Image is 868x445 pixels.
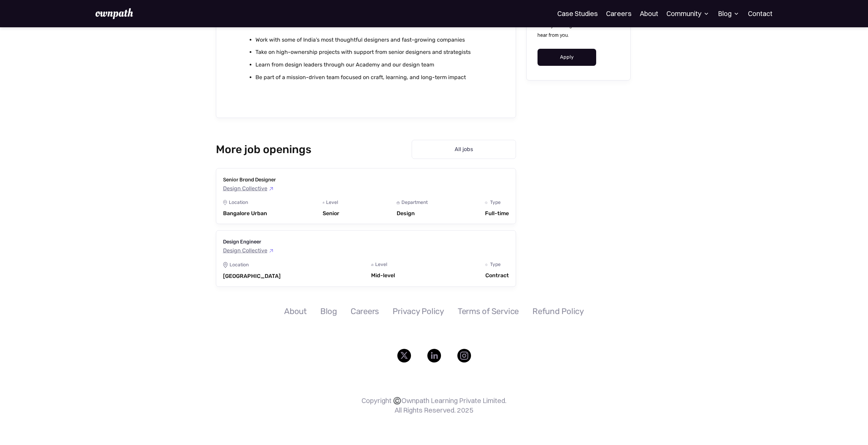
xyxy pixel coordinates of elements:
img: Clock Icon - Job Board X Webflow Template [485,264,488,266]
div: Senior [323,210,341,217]
li: Learn from design leaders through our Academy and our design team [255,60,485,70]
div: Community [666,10,710,18]
a: Design EngineerDesign CollectiveLocation Icon - Job Board X Webflow TemplateLocation[GEOGRAPHIC_D... [216,230,516,287]
a: Contact [748,10,773,18]
div: Design [397,210,429,217]
a: About [284,307,307,315]
img: Location Icon - Job Board X Webflow Template [223,262,228,268]
div: Location [230,262,249,268]
a: Terms of Service [458,307,519,315]
a: Blog [320,307,337,315]
h2: More job openings [216,143,320,156]
p: Think you're a good fit? We'd love to hear from you. [538,21,619,40]
div: Department [401,200,428,205]
div: Design Collective [223,248,267,254]
a: Apply [538,49,597,66]
div: Contract [485,272,509,279]
img: Graph Icon - Job Board X Webflow Template [371,264,373,266]
a: Careers [606,10,632,18]
img: Clock Icon - Job Board X Webflow Template [485,202,487,204]
a: All jobs [412,140,516,159]
div: Type [490,200,501,205]
div: Level [326,200,338,205]
img: Graph Icon - Job Board X Webflow Template [323,202,324,203]
img: Location Icon - Job Board X Webflow Template [223,200,227,205]
a: Privacy Policy [393,307,444,315]
div: Location [229,200,248,205]
p: Copyright ©️Ownpath Learning Private Limited. All Rights Reserved. 2025 [362,396,506,415]
a: Careers [351,307,379,315]
li: Be part of a mission-driven team focused on craft, learning, and long-term impact [255,73,485,83]
a: Senior Brand DesignerDesign CollectiveLocation Icon - Job Board X Webflow TemplateLocationBangalo... [216,168,516,224]
div: Full-time [485,210,509,217]
div: [GEOGRAPHIC_DATA] [223,273,281,280]
img: Portfolio Icon - Job Board X Webflow Template [397,201,400,204]
a: About [640,10,658,18]
li: Work with some of India’s most thoughtful designers and fast-growing companies [255,35,485,45]
div: Design Collective [223,186,267,192]
h3: Design Engineer [223,237,273,246]
a: Refund Policy [532,307,584,315]
div: Type [490,262,501,267]
div: Level [375,262,387,267]
div: Blog [718,10,740,18]
a: Case Studies [557,10,598,18]
li: Take on high-ownership projects with support from senior designers and strategists [255,47,485,57]
div: Mid-level [371,272,395,279]
h3: Senior Brand Designer [223,175,276,183]
div: Bangalore Urban [223,210,267,217]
